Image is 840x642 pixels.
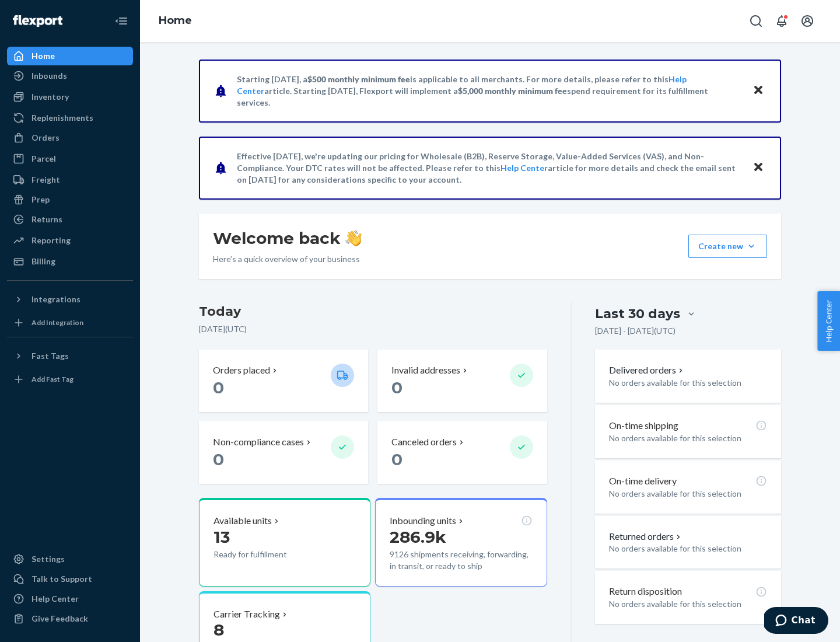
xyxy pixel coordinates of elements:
button: Open notifications [770,9,793,33]
span: 0 [213,378,224,397]
span: 286.9k [390,527,446,547]
p: Inbounding units [390,514,456,528]
iframe: Opens a widget where you can chat to one of our agents [764,607,828,636]
div: Add Integration [32,317,83,327]
p: Effective [DATE], we're updating our pricing for Wholesale (B2B), Reserve Storage, Value-Added Se... [237,151,741,186]
a: Help Center [7,589,133,608]
p: Available units [213,514,272,528]
button: Available units13Ready for fulfillment [199,498,370,587]
button: Returned orders [609,530,683,543]
a: Reporting [7,231,133,250]
a: Add Integration [7,313,133,332]
a: Inbounds [7,67,133,85]
div: Replenishments [32,112,93,124]
div: Settings [32,553,65,565]
div: Orders [32,132,60,144]
div: Freight [32,174,60,186]
p: On-time shipping [609,419,678,432]
p: Return disposition [609,585,682,598]
span: 0 [391,378,402,397]
span: 13 [213,527,230,547]
p: Non-compliance cases [213,435,304,449]
button: Close [751,82,766,99]
button: Open Search Box [744,9,768,33]
h1: Welcome back [213,228,362,249]
span: 0 [213,449,224,469]
img: hand-wave emoji [345,230,362,246]
div: Last 30 days [595,305,680,323]
a: Orders [7,128,133,147]
p: [DATE] ( UTC ) [199,323,547,335]
button: Create new [688,235,767,258]
div: Help Center [32,593,79,605]
span: 0 [391,449,402,469]
div: Returns [32,214,62,225]
a: Home [7,47,133,65]
span: $500 monthly minimum fee [307,74,410,84]
button: Close Navigation [110,9,133,33]
button: Invalid addresses 0 [377,350,547,412]
p: Starting [DATE], a is applicable to all merchants. For more details, please refer to this article... [237,74,741,109]
a: Add Fast Tag [7,370,133,389]
button: Non-compliance cases 0 [199,421,368,484]
a: Billing [7,252,133,271]
span: 8 [213,620,224,640]
a: Home [159,14,192,27]
a: Help Center [501,163,548,173]
button: Open account menu [796,9,819,33]
button: Talk to Support [7,570,133,588]
span: $5,000 monthly minimum fee [458,86,567,96]
p: No orders available for this selection [609,432,767,444]
a: Parcel [7,149,133,168]
button: Integrations [7,290,133,309]
button: Orders placed 0 [199,350,368,412]
h3: Today [199,302,547,321]
ol: breadcrumbs [149,4,201,38]
p: 9126 shipments receiving, forwarding, in transit, or ready to ship [390,549,532,572]
div: Inbounds [32,70,67,82]
p: No orders available for this selection [609,598,767,610]
button: Fast Tags [7,347,133,365]
img: Flexport logo [13,15,62,27]
p: Invalid addresses [391,364,460,377]
div: Reporting [32,235,71,246]
a: Settings [7,550,133,568]
button: Give Feedback [7,609,133,628]
button: Close [751,159,766,176]
div: Give Feedback [32,613,88,624]
p: Ready for fulfillment [213,549,321,560]
div: Fast Tags [32,350,69,362]
div: Parcel [32,153,56,165]
div: Add Fast Tag [32,374,73,384]
div: Home [32,50,55,62]
button: Help Center [817,291,840,351]
button: Inbounding units286.9k9126 shipments receiving, forwarding, in transit, or ready to ship [375,498,547,587]
div: Billing [32,256,55,267]
div: Talk to Support [32,573,92,585]
a: Prep [7,190,133,209]
a: Inventory [7,88,133,106]
a: Freight [7,170,133,189]
p: No orders available for this selection [609,488,767,500]
p: Carrier Tracking [213,608,280,621]
div: Prep [32,194,50,205]
a: Returns [7,210,133,229]
p: [DATE] - [DATE] ( UTC ) [595,325,675,337]
div: Inventory [32,91,69,103]
p: Orders placed [213,364,270,377]
button: Delivered orders [609,364,685,377]
p: No orders available for this selection [609,377,767,389]
div: Integrations [32,294,80,305]
p: Canceled orders [391,435,457,449]
p: Here’s a quick overview of your business [213,253,362,265]
p: No orders available for this selection [609,543,767,554]
p: On-time delivery [609,474,677,488]
button: Canceled orders 0 [377,421,547,484]
a: Replenishments [7,109,133,127]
